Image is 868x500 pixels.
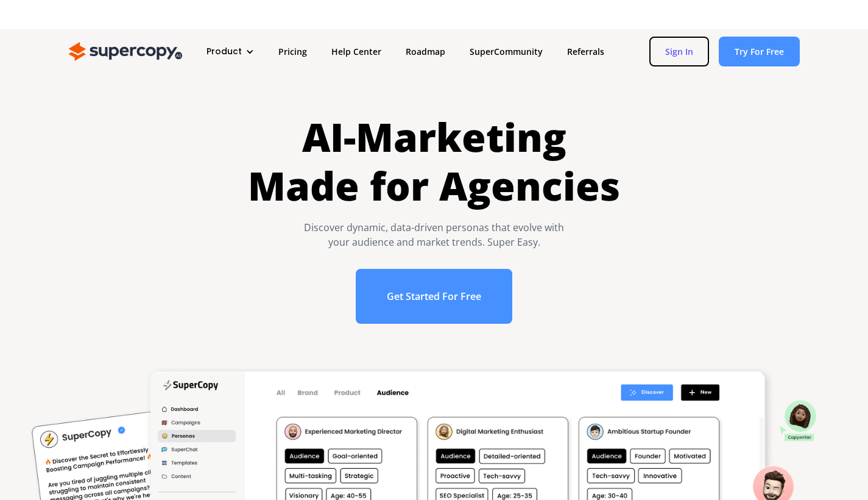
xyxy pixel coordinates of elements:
[457,40,555,63] a: SuperCommunity
[266,40,319,63] a: Pricing
[206,45,242,58] div: Product
[248,113,620,210] h1: AI-Marketing Made for Agencies
[319,40,393,63] a: Help Center
[248,220,620,249] div: Discover dynamic, data-driven personas that evolve with your audience and market trends. Super Easy.
[555,40,616,63] a: Referrals
[356,269,512,324] a: Get Started For Free
[719,37,800,66] a: Try For Free
[649,37,709,66] a: Sign In
[194,40,266,63] div: Product
[393,40,457,63] a: Roadmap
